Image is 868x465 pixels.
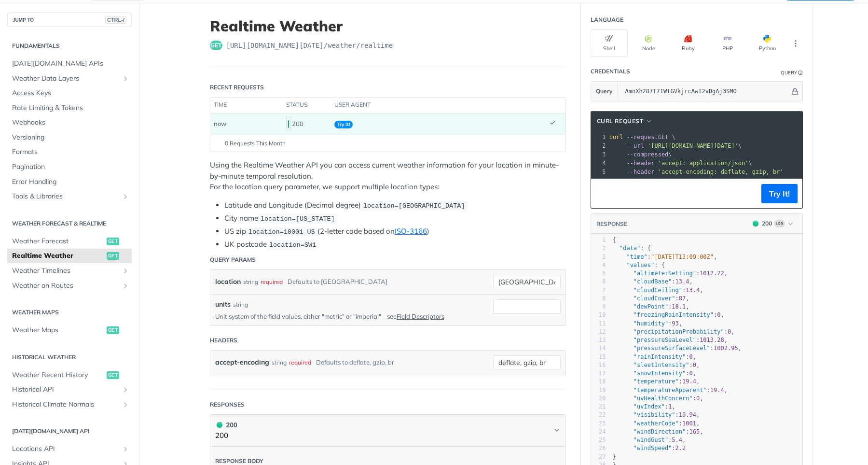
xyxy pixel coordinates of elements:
span: 1001 [682,420,696,427]
h2: Fundamentals [7,42,132,50]
div: 23 [591,420,606,428]
div: 17 [591,369,606,378]
div: Responses [210,400,245,409]
span: "humidity" [634,320,668,327]
span: Weather Recent History [12,370,104,380]
div: 2 [591,141,607,150]
div: 12 [591,328,606,336]
span: \ [609,142,742,149]
span: : , [613,353,696,360]
span: "time" [626,254,647,260]
span: --url [627,142,644,149]
th: status [283,98,331,113]
button: RESPONSE [596,219,628,229]
svg: Chevron [553,426,561,434]
li: US zip (2-letter code based on ) [224,226,566,237]
span: Weather Data Layers [12,74,119,84]
h2: Weather Forecast & realtime [7,219,132,228]
span: location=SW1 [269,241,316,249]
span: : { [613,245,651,252]
div: string [272,355,287,369]
span: 'accept: application/json' [658,160,749,167]
span: \ [609,151,672,158]
span: "altimeterSetting" [634,270,696,277]
span: [DATE][DOMAIN_NAME] APIs [12,59,129,69]
a: Webhooks [7,115,132,130]
span: Weather on Routes [12,281,119,291]
span: --header [627,160,655,167]
span: : , [613,254,717,260]
span: "weatherCode" [634,420,679,427]
span: https://api.tomorrow.io/v4/weather/realtime [226,41,393,50]
span: : , [613,320,683,327]
span: location=[US_STATE] [261,215,335,223]
div: 18 [591,378,606,386]
span: 1002.95 [714,345,738,352]
a: Weather Data LayersShow subpages for Weather Data Layers [7,71,132,86]
button: Copy to clipboard [596,186,609,201]
span: "temperature" [634,378,679,385]
button: cURL Request [593,116,656,126]
span: location=10001 US [248,228,315,236]
button: Show subpages for Weather Timelines [122,267,129,275]
span: : , [613,370,696,377]
span: 13.4 [686,287,700,294]
label: units [215,299,231,310]
div: 200 [762,219,772,228]
h2: Historical Weather [7,353,132,362]
span: 87 [679,295,686,302]
span: 1012.72 [700,270,724,277]
span: : , [613,270,728,277]
span: cURL Request [597,117,644,126]
span: Formats [12,147,129,157]
a: Locations APIShow subpages for Locations API [7,442,132,456]
span: Weather Maps [12,325,104,335]
label: location [215,275,241,289]
div: Credentials [591,67,630,76]
li: City name [224,213,566,224]
div: Defaults to deflate, gzip, br [316,355,394,369]
a: Realtime Weatherget [7,249,132,263]
a: Tools & LibrariesShow subpages for Tools & Libraries [7,189,132,204]
th: time [210,98,283,113]
button: JUMP TOCTRL-/ [7,13,132,27]
a: Field Descriptors [397,312,444,320]
div: 25 [591,436,606,444]
span: : , [613,287,703,294]
div: 22 [591,411,606,419]
div: Headers [210,336,237,345]
button: PHP [709,29,746,57]
div: 13 [591,336,606,344]
div: 7 [591,286,606,295]
div: 2 [591,244,606,253]
span: 165 [689,428,700,435]
span: 0 [693,362,696,368]
div: Defaults to [GEOGRAPHIC_DATA] [288,275,387,289]
div: 3 [591,150,607,159]
span: "data" [620,245,640,252]
h1: Realtime Weather [210,17,566,35]
a: Historical Climate NormalsShow subpages for Historical Climate Normals [7,397,132,412]
button: Node [630,29,667,57]
span: "rainIntensity" [634,353,686,360]
div: Recent Requests [210,83,264,92]
div: 8 [591,295,606,303]
button: 200 200200 [215,420,561,441]
span: : , [613,420,700,427]
span: "values" [626,262,654,268]
div: 200 [215,420,237,430]
li: Latitude and Longitude (Decimal degree) [224,200,566,211]
span: } [613,453,616,460]
p: Using the Realtime Weather API you can access current weather information for your location in mi... [210,160,566,193]
div: 5 [591,168,607,176]
span: 19.4 [682,378,696,385]
span: : , [613,437,686,443]
span: : , [613,345,742,352]
button: Hide [790,86,800,96]
span: 0 [717,311,720,318]
button: Show subpages for Weather Data Layers [122,75,129,83]
li: UK postcode [224,239,566,250]
a: Weather Mapsget [7,323,132,338]
span: 2.2 [675,445,686,451]
span: "precipitationProbability" [634,328,724,335]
